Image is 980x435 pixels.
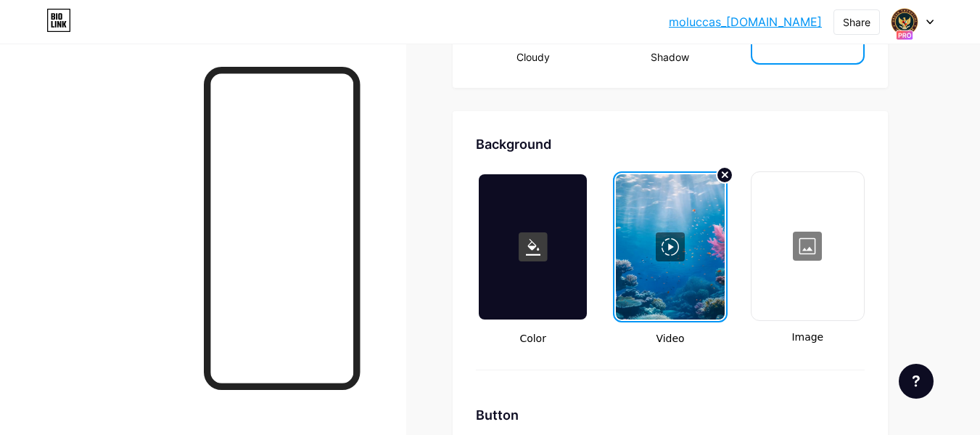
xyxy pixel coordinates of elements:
[476,134,865,154] div: Background
[476,331,590,346] span: Color
[751,330,865,345] span: Image
[669,13,822,31] a: moluccas_[DOMAIN_NAME]
[613,331,727,346] span: Video
[843,15,870,30] div: Share
[891,8,918,36] img: SKP Ambon
[476,405,865,425] div: Button
[613,49,727,65] div: Shadow
[476,49,590,65] div: Cloudy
